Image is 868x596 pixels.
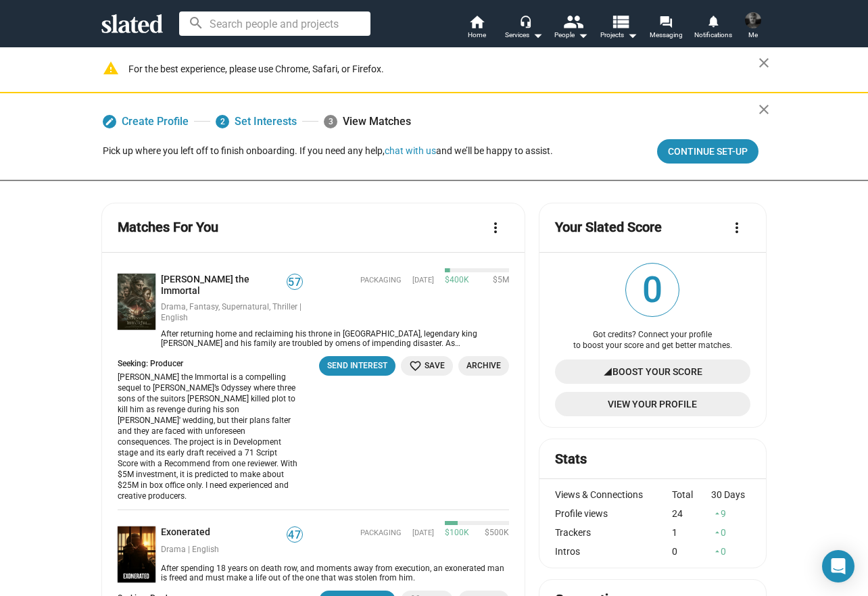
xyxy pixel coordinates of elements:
[555,527,673,538] div: Trackers
[595,14,642,43] button: Projects
[555,359,750,384] a: Boost Your Score
[756,55,772,71] mat-icon: close
[555,508,673,519] div: Profile views
[555,330,750,351] div: Got credits? Connect your profile to boost your score and get better matches.
[105,117,114,126] mat-icon: edit
[466,359,501,373] span: Archive
[711,508,750,519] div: 9
[118,274,155,330] img: Odysseus the Immortal
[822,550,854,582] div: Open Intercom Messenger
[706,14,719,27] mat-icon: notifications
[161,526,216,539] a: Exonerated
[103,145,553,157] div: Pick up where you left off to finish onboarding. If you need any help, and we’ll be happy to assist.
[487,275,509,286] span: $5M
[729,220,745,236] mat-icon: more_vert
[505,27,543,43] div: Services
[409,359,445,373] span: Save
[672,546,711,557] div: 0
[360,528,402,539] span: Packaging
[694,27,732,43] span: Notifications
[555,450,587,468] mat-card-title: Stats
[118,218,218,237] mat-card-title: Matches For You
[711,546,750,557] div: 0
[713,509,722,518] mat-icon: arrow_drop_up
[612,359,702,384] span: Boost Your Score
[603,359,612,384] mat-icon: signal_cellular_4_bar
[600,27,637,43] span: Projects
[737,9,769,45] button: Jeffrey HauseMe
[103,109,189,134] a: Create Profile
[713,528,722,537] mat-icon: arrow_drop_up
[713,547,722,556] mat-icon: arrow_drop_up
[575,27,591,43] mat-icon: arrow_drop_down
[555,489,673,500] div: Views & Connections
[756,101,772,118] mat-icon: close
[412,276,434,286] time: [DATE]
[327,359,387,373] div: Send Interest
[453,14,500,43] a: Home
[519,15,531,27] mat-icon: headset_mic
[672,489,711,500] div: Total
[468,14,485,30] mat-icon: home
[319,356,395,376] button: Send Interest
[118,526,155,582] img: Exonerated
[745,12,761,28] img: Jeffrey Hause
[161,302,303,324] div: Drama, Fantasy, Supernatural, Thriller | English
[563,11,583,31] mat-icon: people
[642,14,690,43] a: Messaging
[626,264,679,316] span: 0
[360,276,402,286] span: Packaging
[445,275,469,286] span: $400K
[118,359,306,370] div: Seeking: Producer
[401,356,453,376] button: Save
[155,564,509,582] div: After spending 18 years on death row, and moments away from execution, an exonerated man is freed...
[555,546,673,557] div: Intros
[216,115,229,128] span: 2
[324,109,411,134] div: View Matches
[103,60,119,76] mat-icon: warning
[555,392,750,416] a: View Your Profile
[548,14,595,43] button: People
[445,528,469,539] span: $100K
[287,528,302,542] span: 47
[216,109,297,134] a: 2Set Interests
[385,145,436,156] button: chat with us
[409,359,422,372] mat-icon: favorite_border
[487,220,504,236] mat-icon: more_vert
[118,372,298,501] div: [PERSON_NAME] the Immortal is a compelling sequel to [PERSON_NAME]’s Odyssey where three sons of ...
[624,27,640,43] mat-icon: arrow_drop_down
[672,527,711,538] div: 1
[672,508,711,519] div: 24
[711,527,750,538] div: 0
[668,139,748,164] span: Continue Set-up
[128,60,758,78] div: For the best experience, please use Chrome, Safari, or Firefox.
[555,218,662,237] mat-card-title: Your Slated Score
[324,115,337,128] span: 3
[412,528,434,539] time: [DATE]
[479,528,509,539] span: $500K
[657,139,758,164] button: Continue Set-up
[161,274,287,297] a: [PERSON_NAME] the Immortal
[118,274,155,348] a: Odysseus the Immortal
[748,27,758,43] span: Me
[500,14,548,43] button: Services
[610,11,630,31] mat-icon: view_list
[554,27,588,43] div: People
[155,329,509,348] div: After returning home and reclaiming his throne in Ithaca, legendary king Odysseus and his family ...
[650,27,683,43] span: Messaging
[468,27,486,43] span: Home
[529,27,546,43] mat-icon: arrow_drop_down
[659,15,672,28] mat-icon: forum
[566,392,740,416] span: View Your Profile
[179,11,370,36] input: Search people and projects
[711,489,750,500] div: 30 Days
[458,356,509,376] button: Archive
[287,276,302,289] span: 57
[690,14,737,43] a: Notifications
[161,545,303,555] div: Drama | English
